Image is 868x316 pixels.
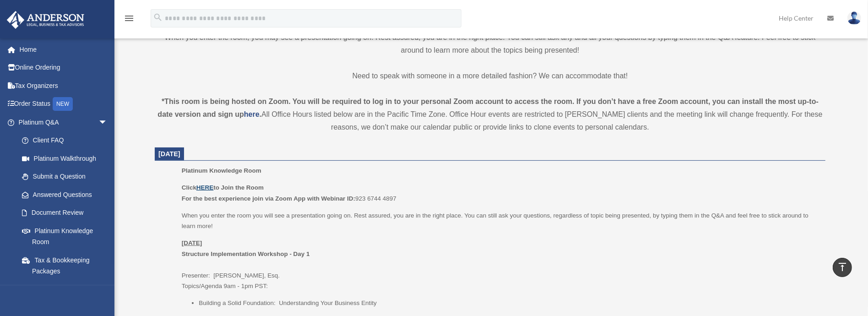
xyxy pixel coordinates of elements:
a: Tax Organizers [6,76,121,95]
b: For the best experience join via Zoom App with Webinar ID: [182,195,355,202]
a: Platinum Walkthrough [13,149,121,168]
i: menu [124,13,135,24]
div: All Office Hours listed below are in the Pacific Time Zone. Office Hour events are restricted to ... [155,95,825,134]
p: When you enter the room, you may see a presentation going on. Rest assured, you are in the right ... [155,31,825,57]
a: Submit a Question [13,168,121,186]
strong: . [260,110,261,118]
p: 923 6744 4897 [182,182,819,204]
span: [DATE] [158,150,180,158]
a: menu [124,16,135,24]
p: When you enter the room you will see a presentation going on. Rest assured, you are in the right ... [182,210,819,232]
a: Online Ordering [6,59,121,77]
li: Building a Solid Foundation: Understanding Your Business Entity [199,298,819,309]
a: vertical_align_top [833,258,852,277]
img: User Pic [847,11,861,25]
a: Home [6,40,121,59]
a: Order StatusNEW [6,95,121,114]
a: Document Review [13,204,121,222]
a: here [244,110,260,118]
b: Structure Implementation Workshop - Day 1 [182,251,310,257]
p: Presenter: [PERSON_NAME], Esq. Topics/Agenda 9am - 1pm PST: [182,238,819,292]
p: Need to speak with someone in a more detailed fashion? We can accommodate that! [155,70,825,82]
span: Platinum Knowledge Room [182,167,261,174]
span: arrow_drop_down [98,113,117,132]
div: NEW [53,97,73,111]
img: Anderson Advisors Platinum Portal [4,11,87,29]
u: [DATE] [182,240,202,246]
a: Land Trust & Deed Forum [13,280,121,299]
a: Platinum Knowledge Room [13,222,117,251]
strong: *This room is being hosted on Zoom. You will be required to log in to your personal Zoom account ... [157,98,819,118]
i: vertical_align_top [837,262,848,272]
i: search [153,12,163,22]
b: Click to Join the Room [182,184,264,191]
a: Answered Questions [13,185,121,204]
a: HERE [196,184,213,191]
a: Tax & Bookkeeping Packages [13,251,121,280]
a: Platinum Q&Aarrow_drop_down [6,113,121,131]
a: Client FAQ [13,131,121,150]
